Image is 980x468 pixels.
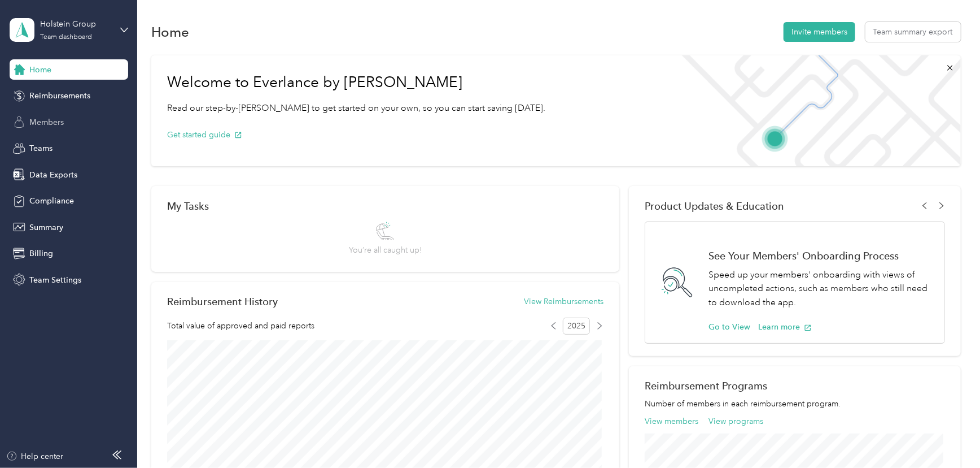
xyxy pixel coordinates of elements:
[758,321,812,333] button: Learn more
[6,450,64,462] button: Help center
[917,405,980,468] iframe: Everlance-gr Chat Button Frame
[524,296,603,307] button: View Reimbursements
[29,142,53,154] span: Teams
[645,200,784,212] span: Product Updates & Education
[167,129,242,141] button: Get started guide
[29,116,64,128] span: Members
[29,248,53,259] span: Billing
[29,169,77,181] span: Data Exports
[708,268,932,310] p: Speed up your members' onboarding with views of uncompleted actions, such as members who still ne...
[40,34,92,41] div: Team dashboard
[708,250,932,262] h1: See Your Members' Onboarding Process
[708,415,763,427] button: View programs
[645,398,944,410] p: Number of members in each reimbursement program.
[167,296,278,307] h2: Reimbursement History
[349,244,422,256] span: You’re all caught up!
[645,380,944,392] h2: Reimbursement Programs
[151,26,189,38] h1: Home
[29,64,51,76] span: Home
[167,101,545,115] p: Read our step-by-[PERSON_NAME] to get started on your own, so you can start saving [DATE].
[29,222,63,233] span: Summary
[645,415,698,427] button: View members
[29,195,74,207] span: Compliance
[167,200,603,212] div: My Tasks
[708,321,750,333] button: Go to View
[29,90,90,102] span: Reimbursements
[865,22,961,42] button: Team summary export
[563,318,590,335] span: 2025
[167,320,314,332] span: Total value of approved and paid reports
[40,18,111,30] div: Holstein Group
[29,274,81,286] span: Team Settings
[671,55,960,166] img: Welcome to everlance
[784,22,855,42] button: Invite members
[167,73,545,92] h1: Welcome to Everlance by [PERSON_NAME]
